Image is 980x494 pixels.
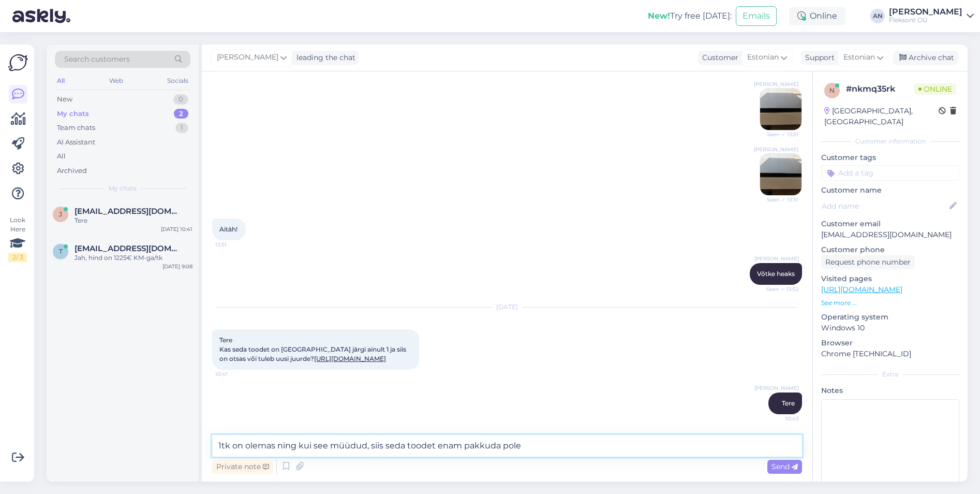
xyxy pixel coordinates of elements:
[107,74,125,88] div: Web
[754,146,798,153] span: [PERSON_NAME]
[789,7,845,25] div: Online
[829,86,835,94] span: n
[760,154,801,195] img: Attachment
[648,10,732,22] div: Try free [DATE]:
[57,94,72,105] div: New
[75,207,182,216] span: joonas.sarapuu@ajaarhitektuur.ee
[212,435,802,457] textarea: 1tk on olemas ning kui see müüdud, siis seda toodet enam pakkuda pol
[8,215,27,262] div: Look Here
[57,151,66,162] div: All
[173,94,188,105] div: 0
[821,298,959,308] p: See more ...
[782,399,795,407] span: Tere
[821,152,959,163] p: Customer tags
[57,109,89,119] div: My chats
[821,338,959,348] p: Browser
[821,273,959,284] p: Visited pages
[747,52,779,63] span: Estonian
[893,51,958,65] div: Archive chat
[215,370,254,378] span: 10:41
[314,355,386,362] a: [URL][DOMAIN_NAME]
[821,244,959,255] p: Customer phone
[8,253,27,262] div: 2 / 3
[174,109,188,119] div: 2
[760,130,798,138] span: Seen ✓ 13:51
[771,462,798,471] span: Send
[55,74,67,88] div: All
[821,323,959,333] p: Windows 10
[843,52,875,63] span: Estonian
[215,241,254,249] span: 13:51
[889,8,962,16] div: [PERSON_NAME]
[736,6,777,26] button: Emails
[217,52,278,63] span: [PERSON_NAME]
[821,348,959,359] p: Chrome [TECHNICAL_ID]
[59,210,62,218] span: j
[57,137,95,148] div: AI Assistant
[870,9,885,23] div: AN
[821,385,959,396] p: Notes
[821,219,959,229] p: Customer email
[821,229,959,240] p: [EMAIL_ADDRESS][DOMAIN_NAME]
[109,184,137,193] span: My chats
[760,196,798,204] span: Seen ✓ 13:51
[757,270,795,278] span: Võtke heaks
[821,285,902,294] a: [URL][DOMAIN_NAME]
[821,312,959,323] p: Operating system
[914,83,956,95] span: Online
[64,54,130,65] span: Search customers
[698,52,738,63] div: Customer
[821,137,959,146] div: Customer information
[754,255,799,263] span: [PERSON_NAME]
[75,244,182,253] span: tarmorunne@gmail.com
[292,52,355,63] div: leading the chat
[648,11,670,21] b: New!
[57,166,87,176] div: Archived
[889,16,962,24] div: Fleksont OÜ
[165,74,190,88] div: Socials
[821,185,959,196] p: Customer name
[162,263,192,270] div: [DATE] 9:08
[219,336,408,362] span: Tere Kas seda toodet on [GEOGRAPHIC_DATA] järgi ainult 1 ja siis on otsas või tuleb uusi juurde?
[801,52,835,63] div: Support
[175,123,188,133] div: 1
[846,83,914,95] div: # nkmq35rk
[754,384,799,392] span: [PERSON_NAME]
[821,165,959,181] input: Add a tag
[57,123,95,133] div: Team chats
[821,255,915,269] div: Request phone number
[212,302,802,312] div: [DATE]
[75,253,192,263] div: Jah, hind on 1225€ KM-ga/tk
[821,370,959,379] div: Extra
[760,285,799,293] span: Seen ✓ 13:52
[824,106,939,127] div: [GEOGRAPHIC_DATA], [GEOGRAPHIC_DATA]
[822,200,947,212] input: Add name
[219,225,237,233] span: Aitäh!
[212,460,273,474] div: Private note
[760,415,799,423] span: 10:43
[75,216,192,225] div: Tere
[889,8,974,24] a: [PERSON_NAME]Fleksont OÜ
[754,80,798,88] span: [PERSON_NAME]
[161,225,192,233] div: [DATE] 10:41
[8,53,28,72] img: Askly Logo
[59,248,63,255] span: t
[760,89,801,130] img: Attachment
